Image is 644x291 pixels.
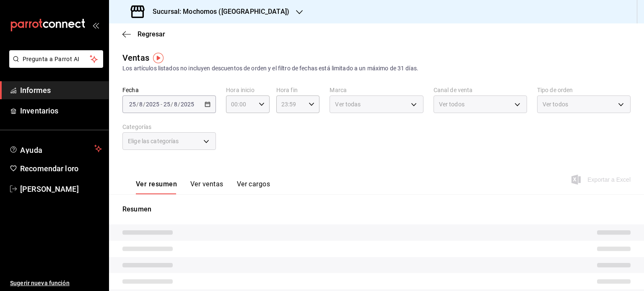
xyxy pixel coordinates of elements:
span: Ver todas [335,100,361,108]
input: -- [129,101,136,108]
label: Marca [330,87,423,93]
div: Los artículos listados no incluyen descuentos de orden y el filtro de fechas está limitado a un m... [122,64,631,73]
h3: Sucursal: Mochomos ([GEOGRAPHIC_DATA]) [146,7,289,17]
font: Inventarios [20,106,58,115]
input: ---- [180,101,195,108]
button: Ver resumen [136,180,177,194]
label: Canal de venta [434,87,527,93]
button: Ver cargos [237,180,270,194]
button: Ver ventas [190,180,223,194]
span: / [171,101,173,108]
span: / [136,101,139,108]
font: Sugerir nueva función [10,280,70,286]
font: Informes [20,86,51,95]
span: / [178,101,180,108]
span: / [143,101,145,108]
input: -- [174,101,178,108]
span: Elige las categorías [128,137,179,145]
button: abrir_cajón_menú [92,22,99,28]
input: ---- [145,101,160,108]
span: - [161,101,162,108]
p: Resumen [122,204,631,214]
font: Pregunta a Parrot AI [23,56,80,62]
label: Categorías [122,124,216,130]
font: Recomendar loro [20,164,78,173]
font: Ayuda [20,146,43,155]
input: -- [139,101,143,108]
label: Hora inicio [226,87,270,93]
button: Regresar [122,30,165,38]
div: navigation tabs [136,180,270,194]
font: [PERSON_NAME] [20,185,79,193]
span: Regresar [138,30,165,38]
div: Ventas [122,52,149,64]
span: Ver todos [543,100,568,108]
img: Marcador de información sobre herramientas [153,53,164,63]
span: Ver todos [439,100,465,108]
label: Fecha [122,87,216,93]
input: -- [163,101,171,108]
button: Pregunta a Parrot AI [9,50,103,68]
label: Tipo de orden [537,87,631,93]
label: Hora fin [276,87,320,93]
a: Pregunta a Parrot AI [6,61,103,70]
